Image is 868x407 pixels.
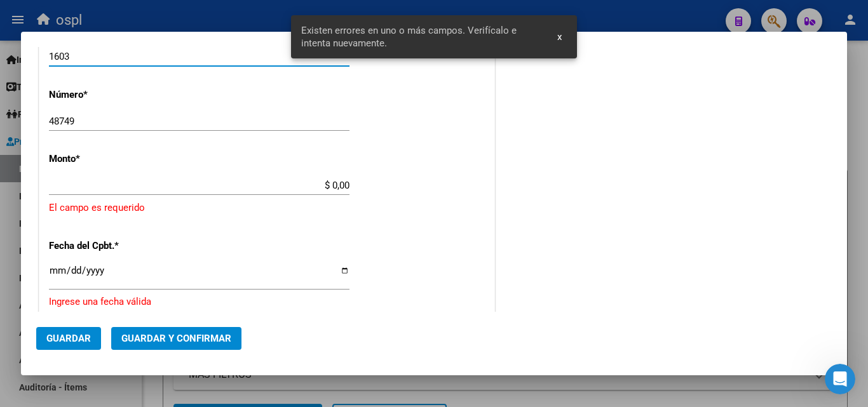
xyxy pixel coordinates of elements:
button: Guardar [36,327,101,350]
p: Ingrese una fecha válida [49,295,485,309]
p: Fecha del Cpbt. [49,239,180,253]
p: El campo es requerido [49,201,485,215]
p: Monto [49,152,180,166]
iframe: Intercom live chat [825,364,855,394]
span: x [557,31,562,43]
span: Guardar y Confirmar [121,333,231,344]
span: Existen errores en uno o más campos. Verifícalo e intenta nuevamente. [301,24,543,50]
p: Número [49,88,180,102]
span: Guardar [46,333,91,344]
button: x [547,25,572,48]
button: Guardar y Confirmar [111,327,241,350]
